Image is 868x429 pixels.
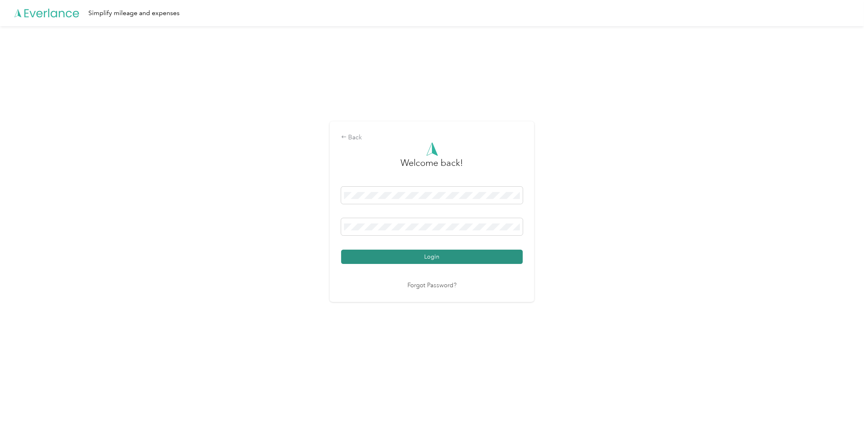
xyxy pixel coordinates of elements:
[407,281,456,290] a: Forgot Password?
[341,250,523,264] button: Login
[822,383,868,429] iframe: Everlance-gr Chat Button Frame
[401,156,463,178] h3: greeting
[88,8,180,18] div: Simplify mileage and expenses
[341,133,523,143] div: Back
